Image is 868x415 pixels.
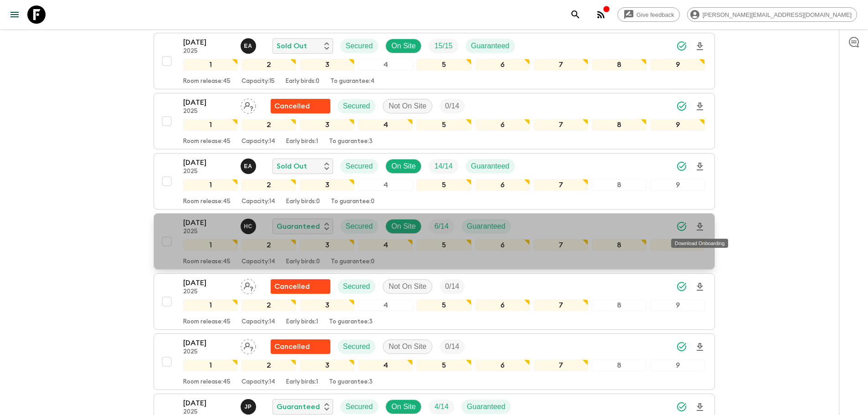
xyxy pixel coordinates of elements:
p: E A [244,42,252,50]
p: H C [244,223,252,230]
div: Not On Site [383,339,432,354]
p: [DATE] [183,217,233,228]
div: Flash Pack cancellation [271,339,330,354]
button: menu [5,5,24,24]
p: Early birds: 1 [286,318,318,326]
p: Sold Out [277,161,307,172]
div: 7 [534,299,588,311]
div: 1 [183,119,238,131]
svg: Synced Successfully [676,401,687,412]
div: 8 [592,119,647,131]
p: Secured [343,281,370,292]
p: Secured [343,341,370,352]
div: 4 [358,299,413,311]
p: [DATE] [183,97,233,108]
div: 5 [416,359,471,371]
p: To guarantee: 3 [329,318,373,326]
div: 5 [416,119,471,131]
div: 3 [300,299,354,311]
div: Trip Fill [440,279,465,294]
div: Trip Fill [440,99,465,113]
p: Not On Site [389,341,426,352]
div: Secured [338,339,376,354]
span: Hector Carillo [241,221,258,229]
p: Room release: 45 [183,138,231,145]
p: 4 / 14 [434,401,448,412]
div: 5 [416,179,471,191]
p: Early birds: 1 [286,138,318,145]
p: Room release: 45 [183,318,231,326]
div: 7 [534,59,588,71]
svg: Download Onboarding [694,41,705,52]
div: 3 [300,179,354,191]
div: 3 [300,59,354,71]
div: 4 [358,239,413,251]
p: Sold Out [277,41,307,51]
div: 9 [650,179,705,191]
div: Download Onboarding [671,239,728,248]
p: Not On Site [389,101,426,112]
div: Trip Fill [429,39,458,53]
p: 15 / 15 [434,41,452,51]
div: On Site [385,400,421,414]
p: Guaranteed [467,221,506,232]
p: Early birds: 0 [286,78,319,85]
p: Cancelled [274,281,310,292]
p: Cancelled [274,341,310,352]
div: 9 [650,359,705,371]
p: Early birds: 1 [286,379,318,386]
p: To guarantee: 0 [331,258,375,266]
span: Ernesto Andrade [241,161,258,169]
p: To guarantee: 4 [330,78,375,85]
div: Secured [340,400,379,414]
div: 8 [592,179,647,191]
div: 9 [650,119,705,131]
div: 2 [241,359,296,371]
p: Secured [346,41,373,51]
p: Not On Site [389,281,426,292]
p: Early birds: 0 [286,258,320,266]
span: Assign pack leader [241,101,256,108]
p: [DATE] [183,338,233,348]
div: 5 [416,239,471,251]
p: 2025 [183,108,233,115]
div: Not On Site [383,279,432,294]
svg: Synced Successfully [676,221,687,232]
p: [DATE] [183,37,233,48]
p: Capacity: 14 [241,318,275,326]
div: Secured [340,219,379,234]
p: On Site [391,221,416,232]
svg: Synced Successfully [676,281,687,292]
svg: Download Onboarding [694,221,705,232]
p: Room release: 45 [183,258,231,266]
div: 6 [475,59,530,71]
span: Ernesto Andrade [241,41,258,48]
span: Assign pack leader [241,342,256,349]
p: Room release: 45 [183,198,231,205]
svg: Download Onboarding [694,342,705,353]
p: Room release: 45 [183,78,231,85]
div: Flash Pack cancellation [271,99,330,113]
p: To guarantee: 0 [331,198,375,205]
svg: Download Onboarding [694,402,705,413]
p: Guaranteed [471,41,510,51]
div: 1 [183,179,238,191]
button: [DATE]2025Assign pack leaderFlash Pack cancellationSecuredNot On SiteTrip Fill123456789Room relea... [154,93,715,149]
div: 9 [650,299,705,311]
p: To guarantee: 3 [329,138,373,145]
p: Guaranteed [467,401,506,412]
div: 7 [534,359,588,371]
p: Secured [346,401,373,412]
div: 1 [183,299,238,311]
div: 1 [183,359,238,371]
p: 2025 [183,288,233,296]
p: E A [244,163,252,170]
p: Secured [346,161,373,172]
div: 4 [358,59,413,71]
svg: Download Onboarding [694,101,705,112]
div: 8 [592,359,647,371]
button: [DATE]2025Assign pack leaderFlash Pack cancellationSecuredNot On SiteTrip Fill123456789Room relea... [154,273,715,330]
button: [DATE]2025Ernesto AndradeSold OutSecuredOn SiteTrip FillGuaranteed123456789Room release:45Capacit... [154,153,715,210]
div: 3 [300,239,354,251]
div: [PERSON_NAME][EMAIL_ADDRESS][DOMAIN_NAME] [687,7,857,22]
